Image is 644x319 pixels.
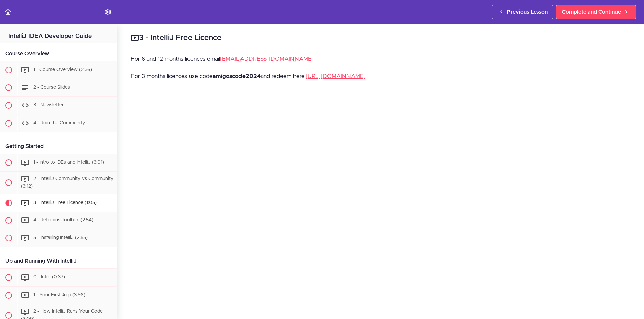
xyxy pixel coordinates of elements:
[33,235,88,240] span: 5 - Installing IntelliJ (2:55)
[33,160,104,165] span: 1 - Intro to IDEs and IntelliJ (3:01)
[131,32,631,44] h2: 3 - IntelliJ Free Licence
[33,103,64,107] span: 3 - Newsletter
[562,8,621,16] span: Complete and Continue
[33,121,85,125] span: 4 - Join the Community
[131,54,631,64] p: For 6 and 12 months licences email
[507,8,548,16] span: Previous Lesson
[21,176,113,189] span: 2 - IntelliJ Community vs Community (3:12)
[220,56,314,62] a: [EMAIL_ADDRESS][DOMAIN_NAME]
[33,293,85,297] span: 1 - Your First App (3:56)
[556,5,636,19] a: Complete and Continue
[33,200,97,205] span: 3 - IntelliJ Free Licence (1:05)
[306,73,366,79] a: [URL][DOMAIN_NAME]
[33,67,92,72] span: 1 - Course Overview (2:36)
[33,85,70,90] span: 2 - Course Slides
[33,218,93,222] span: 4 - Jetbrains Toolbox (2:54)
[4,8,12,16] svg: Back to course curriculum
[131,71,631,81] p: For 3 months licences use code and redeem here:
[213,73,261,79] strong: amigoscode2024
[104,8,112,16] svg: Settings Menu
[33,275,65,280] span: 0 - Intro (0:37)
[492,5,553,19] a: Previous Lesson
